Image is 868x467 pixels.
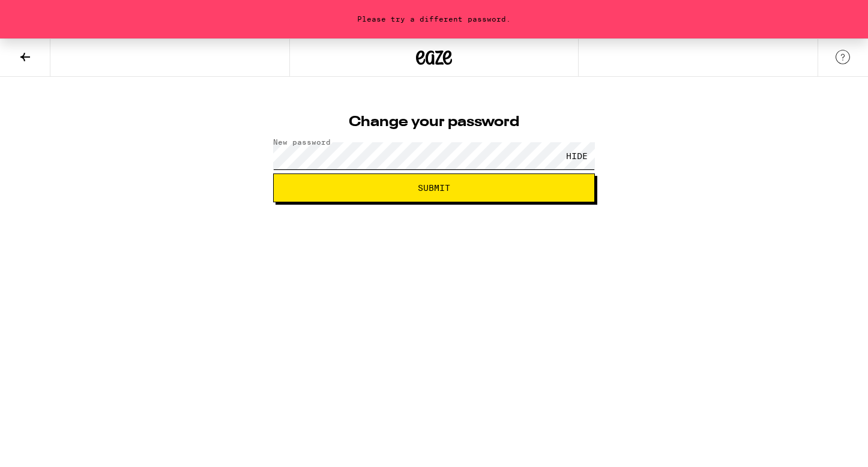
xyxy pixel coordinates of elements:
button: Submit [273,173,595,202]
span: Submit [418,184,450,192]
span: Hi. Need any help? [7,8,86,18]
h1: Change your password [273,115,595,130]
label: New password [273,138,331,146]
div: HIDE [559,142,595,169]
